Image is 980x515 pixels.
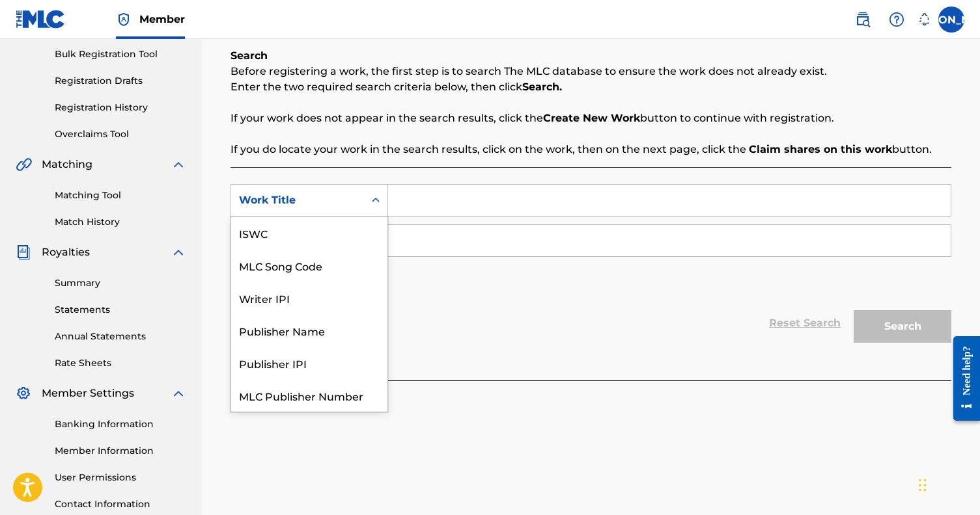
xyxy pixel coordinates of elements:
[16,157,32,172] img: Matching
[55,276,186,290] a: Summary
[55,101,186,114] a: Registration History
[42,386,134,401] span: Member Settings
[231,347,387,379] div: Publisher IPI
[231,379,387,412] div: MLC Publisher Number
[543,112,640,124] strong: Create New Work
[231,111,951,126] p: If your work does not appear in the search results, click the button to continue with registration.
[522,81,562,93] strong: Search.
[16,10,66,29] img: MLC Logo
[231,249,387,282] div: MLC Song Code
[938,7,964,33] div: User Menu
[850,7,876,33] a: Public Search
[55,471,186,484] a: User Permissions
[55,356,186,370] a: Rate Sheets
[55,215,186,229] a: Match History
[16,244,31,260] img: Royalties
[231,79,951,95] p: Enter the two required search criteria below, then click
[139,12,185,27] span: Member
[55,417,186,431] a: Banking Information
[855,12,871,27] img: search
[171,244,186,260] img: expand
[239,192,356,208] div: Work Title
[42,244,90,260] span: Royalties
[919,466,927,505] div: Drag
[749,143,892,155] strong: Claim shares on this work
[55,330,186,343] a: Annual Statements
[55,189,186,202] a: Matching Tool
[55,127,186,141] a: Overclaims Tool
[16,386,31,401] img: Member Settings
[231,314,387,347] div: Publisher Name
[231,142,951,157] p: If you do locate your work in the search results, click on the work, then on the next page, click...
[55,444,186,458] a: Member Information
[42,157,92,172] span: Matching
[944,323,980,434] iframe: Resource Center
[884,7,910,33] div: Help
[231,64,951,79] p: Before registering a work, the first step is to search The MLC database to ensure the work does n...
[231,49,268,62] b: Search
[55,303,186,317] a: Statements
[55,74,186,88] a: Registration Drafts
[55,497,186,511] a: Contact Information
[171,157,186,172] img: expand
[915,453,980,515] iframe: Chat Widget
[116,12,132,27] img: Top Rightsholder
[231,217,387,249] div: ISWC
[231,184,951,349] form: Search Form
[889,12,904,27] img: help
[231,282,387,314] div: Writer IPI
[55,47,186,61] a: Bulk Registration Tool
[171,386,186,401] img: expand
